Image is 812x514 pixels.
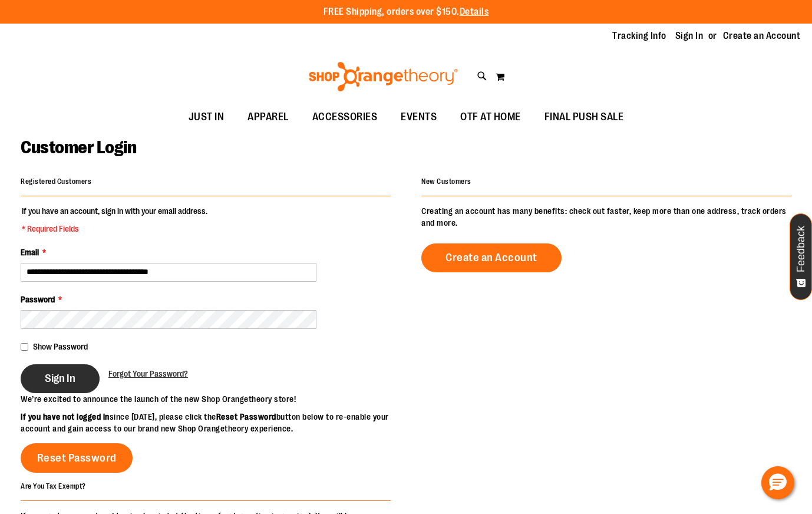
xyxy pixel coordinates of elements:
a: JUST IN [177,104,236,131]
a: EVENTS [389,104,448,131]
span: JUST IN [189,104,225,130]
span: Create an Account [445,251,537,264]
span: ACCESSORIES [312,104,378,130]
a: Reset Password [21,443,133,473]
span: FINAL PUSH SALE [544,104,624,130]
a: APPAREL [236,104,301,131]
span: Sign In [45,372,75,385]
a: Forgot Your Password? [108,368,188,380]
legend: If you have an account, sign in with your email address. [21,205,209,235]
a: ACCESSORIES [301,104,390,131]
a: OTF AT HOME [448,104,533,131]
span: Password [21,295,55,304]
p: Creating an account has many benefits: check out faster, keep more than one address, track orders... [421,205,791,229]
a: Details [460,6,489,17]
span: APPAREL [247,104,289,130]
p: FREE Shipping, orders over $150. [324,5,489,19]
strong: New Customers [421,177,471,186]
a: Sign In [675,29,704,42]
strong: Reset Password [216,412,276,421]
span: Customer Login [21,137,136,157]
span: * Required Fields [22,223,207,235]
span: Feedback [796,226,807,272]
span: Show Password [33,342,88,351]
p: We’re excited to announce the launch of the new Shop Orangetheory store! [21,393,406,405]
span: Email [21,248,39,257]
a: Tracking Info [612,29,666,42]
strong: Are You Tax Exempt? [21,482,86,490]
button: Hello, have a question? Let’s chat. [761,466,794,499]
span: Forgot Your Password? [108,369,188,378]
span: EVENTS [401,104,437,130]
p: since [DATE], please click the button below to re-enable your account and gain access to our bran... [21,411,406,434]
a: Create an Account [723,29,801,42]
span: OTF AT HOME [460,104,521,130]
a: FINAL PUSH SALE [533,104,636,131]
a: Create an Account [421,243,562,272]
button: Sign In [21,364,100,393]
strong: Registered Customers [21,177,91,186]
img: Shop Orangetheory [307,62,460,91]
button: Feedback - Show survey [790,213,812,300]
span: Reset Password [37,452,117,464]
strong: If you have not logged in [21,412,110,421]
